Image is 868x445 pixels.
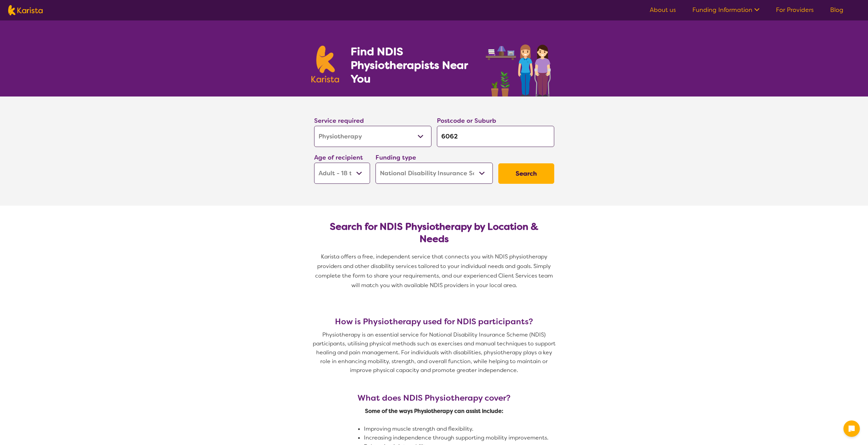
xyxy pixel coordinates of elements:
[376,153,416,162] label: Funding type
[320,393,548,403] h3: What does NDIS Physiotherapy cover?
[314,153,363,162] label: Age of recipient
[8,5,43,15] img: Karista logo
[830,6,843,14] a: Blog
[351,45,477,86] h1: Find NDIS Physiotherapists Near You
[498,163,554,184] button: Search
[314,117,364,125] label: Service required
[437,117,496,125] label: Postcode or Suburb
[311,330,557,375] p: Physiotherapy is an essential service for National Disability Insurance Scheme (NDIS) participant...
[365,407,503,415] span: Some of the ways Physiotherapy can assist include:
[776,6,814,14] a: For Providers
[364,433,593,442] li: Increasing independence through supporting mobility improvements.
[320,221,549,245] h2: Search for NDIS Physiotherapy by Location & Needs
[650,6,676,14] a: About us
[311,317,557,326] h3: How is Physiotherapy used for NDIS participants?
[311,252,557,290] p: Karista offers a free, independent service that connects you with NDIS physiotherapy providers an...
[364,425,593,433] li: Improving muscle strength and flexibility.
[484,37,557,97] img: physiotherapy
[692,6,760,14] a: Funding Information
[311,46,339,83] img: Karista logo
[437,126,554,147] input: Type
